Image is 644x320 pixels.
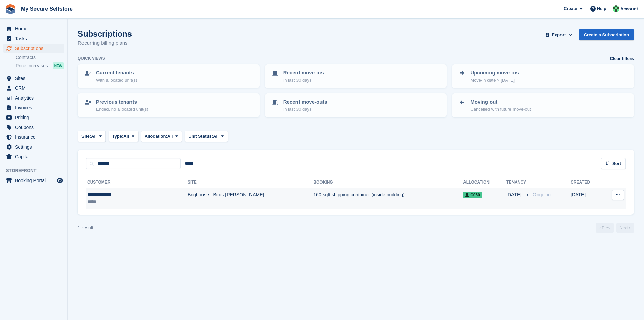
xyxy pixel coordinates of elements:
a: menu [3,83,64,93]
img: Greg Allsopp [613,5,619,12]
button: Export [544,29,574,40]
a: Recent move-outs In last 30 days [266,94,446,116]
button: Allocation: All [141,131,182,142]
span: Sort [612,160,621,167]
span: [DATE] [506,191,523,198]
a: Next [616,223,634,233]
a: menu [3,93,64,103]
a: Recent move-ins In last 30 days [266,65,446,87]
p: Current tenants [96,69,137,77]
p: Cancelled with future move-out [470,106,531,113]
a: Current tenants With allocated unit(s) [78,65,259,87]
span: Booking Portal [15,176,55,185]
div: 1 result [78,224,93,231]
span: All [167,133,173,140]
a: Previous [596,223,614,233]
a: menu [3,152,64,162]
a: Preview store [56,176,64,185]
p: Moving out [470,98,531,106]
a: menu [3,34,64,43]
p: Recurring billing plans [78,39,132,47]
td: [DATE] [571,188,602,209]
th: Tenancy [506,177,530,188]
span: Tasks [15,34,55,43]
a: menu [3,103,64,112]
span: Subscriptions [15,44,55,53]
span: Analytics [15,93,55,103]
button: Site: All [78,131,106,142]
span: All [91,133,97,140]
td: 160 sqft shipping container (inside building) [313,188,463,209]
a: Clear filters [610,55,634,62]
span: All [123,133,129,140]
p: Recent move-outs [283,98,327,106]
h6: Quick views [78,55,105,61]
a: menu [3,132,64,142]
span: Type: [112,133,124,140]
p: In last 30 days [283,106,327,113]
span: Sites [15,73,55,83]
a: menu [3,176,64,185]
button: Unit Status: All [185,131,228,142]
span: Insurance [15,132,55,142]
span: Create [564,5,577,12]
span: Help [597,5,606,12]
span: Capital [15,152,55,162]
span: Ongoing [533,192,551,197]
div: NEW [53,62,64,69]
th: Created [571,177,602,188]
a: My Secure Selfstore [18,3,75,15]
p: With allocated unit(s) [96,77,137,84]
span: CRM [15,83,55,93]
a: menu [3,123,64,132]
span: Storefront [6,167,67,174]
span: Price increases [16,63,48,69]
th: Booking [313,177,463,188]
th: Allocation [463,177,506,188]
span: All [213,133,219,140]
td: Brighouse - Birds [PERSON_NAME] [188,188,313,209]
th: Customer [86,177,188,188]
span: Settings [15,142,55,152]
a: menu [3,142,64,152]
p: In last 30 days [283,77,324,84]
a: menu [3,73,64,83]
span: Pricing [15,113,55,122]
th: Site [188,177,313,188]
span: Invoices [15,103,55,112]
span: Export [552,31,566,38]
span: Allocation: [145,133,167,140]
nav: Page [595,223,635,233]
a: Price increases NEW [16,62,64,69]
span: Unit Status: [188,133,213,140]
a: Create a Subscription [579,29,634,40]
a: Upcoming move-ins Move-in date > [DATE] [453,65,633,87]
span: Home [15,24,55,34]
span: Account [620,6,638,13]
p: Previous tenants [96,98,148,106]
a: Moving out Cancelled with future move-out [453,94,633,116]
span: C060 [463,192,482,198]
button: Type: All [109,131,138,142]
img: stora-icon-8386f47178a22dfd0bd8f6a31ec36ba5ce8667c1dd55bd0f319d3a0aa187defe.svg [5,4,16,14]
p: Upcoming move-ins [470,69,519,77]
p: Ended, no allocated unit(s) [96,106,148,113]
p: Recent move-ins [283,69,324,77]
a: menu [3,24,64,34]
p: Move-in date > [DATE] [470,77,519,84]
a: menu [3,113,64,122]
h1: Subscriptions [78,29,132,38]
span: Site: [81,133,91,140]
a: Previous tenants Ended, no allocated unit(s) [78,94,259,116]
span: Coupons [15,123,55,132]
a: menu [3,44,64,53]
a: Contracts [16,54,64,61]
